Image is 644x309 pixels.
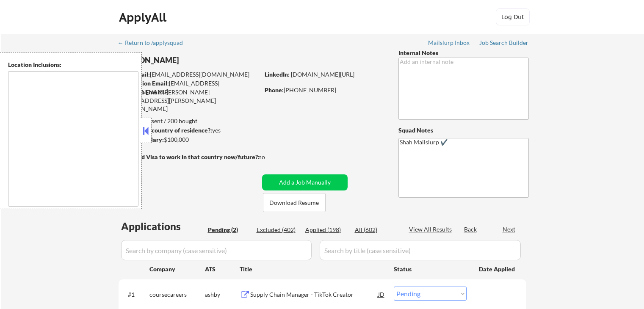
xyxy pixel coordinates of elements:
[250,290,378,299] div: Supply Chain Manager - TikTok Creator
[119,55,293,66] div: [PERSON_NAME]
[409,225,454,234] div: View All Results
[118,39,191,48] a: ← Return to /applysquad
[149,265,205,273] div: Company
[258,153,282,161] div: no
[464,225,478,234] div: Back
[398,126,529,135] div: Squad Notes
[265,86,284,94] strong: Phone:
[496,8,530,25] button: Log Out
[118,117,259,125] div: 198 sent / 200 bought
[263,193,326,212] button: Download Resume
[305,226,348,234] div: Applied (198)
[205,265,240,273] div: ATS
[119,88,259,113] div: [PERSON_NAME][EMAIL_ADDRESS][PERSON_NAME][DOMAIN_NAME]
[377,287,386,302] div: JD
[265,86,384,94] div: [PHONE_NUMBER]
[428,40,470,46] div: Mailslurp Inbox
[205,290,240,299] div: ashby
[240,265,386,273] div: Title
[128,290,143,299] div: #1
[257,226,299,234] div: Excluded (402)
[8,61,138,69] div: Location Inclusions:
[121,240,312,260] input: Search by company (case sensitive)
[479,265,516,273] div: Date Applied
[119,70,259,79] div: [EMAIL_ADDRESS][DOMAIN_NAME]
[320,240,521,260] input: Search by title (case sensitive)
[262,174,348,190] button: Add a Job Manually
[118,127,212,134] strong: Can work in country of residence?:
[291,71,354,78] a: [DOMAIN_NAME][URL]
[118,40,191,46] div: ← Return to /applysquad
[355,226,397,234] div: All (602)
[479,40,529,46] div: Job Search Builder
[208,226,250,234] div: Pending (2)
[119,79,259,96] div: [EMAIL_ADDRESS][DOMAIN_NAME]
[149,290,205,299] div: coursecareers
[394,261,467,276] div: Status
[121,221,205,232] div: Applications
[398,49,529,57] div: Internal Notes
[503,225,516,234] div: Next
[428,39,470,48] a: Mailslurp Inbox
[118,126,257,135] div: yes
[119,10,169,25] div: ApplyAll
[265,71,290,78] strong: LinkedIn:
[119,153,260,160] strong: Will need Visa to work in that country now/future?:
[118,135,259,144] div: $100,000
